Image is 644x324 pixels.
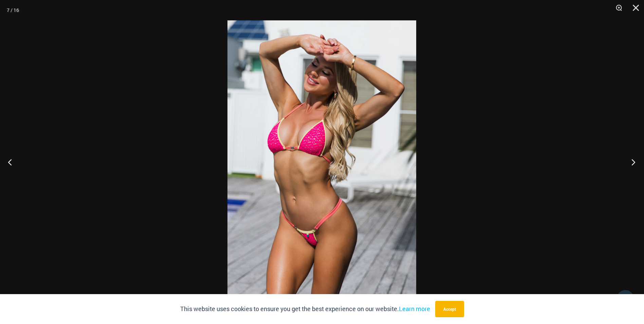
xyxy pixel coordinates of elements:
[7,5,19,15] div: 7 / 16
[227,20,416,304] img: Bubble Mesh Highlight Pink 309 Top 421 Micro 02
[180,304,430,314] p: This website uses cookies to ensure you get the best experience on our website.
[619,145,644,179] button: Next
[399,305,430,313] a: Learn more
[435,301,464,317] button: Accept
